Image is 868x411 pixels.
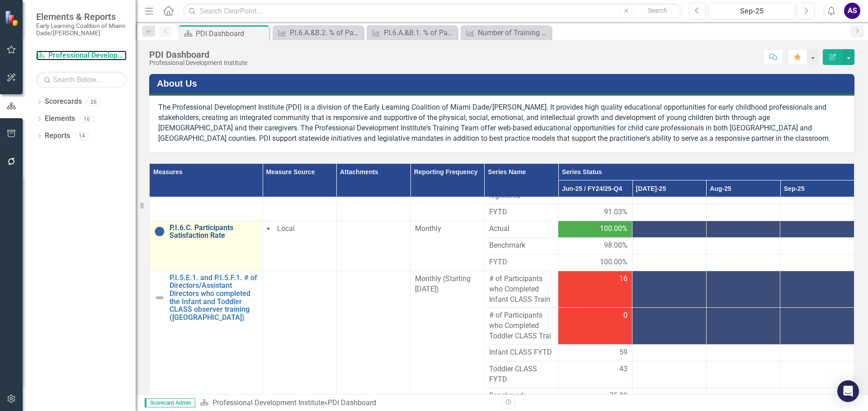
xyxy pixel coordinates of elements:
a: Professional Development Institute [212,398,324,407]
img: Not Defined [154,292,165,303]
img: No Information [154,226,165,237]
td: Double-Click to Edit [410,271,485,404]
td: Double-Click to Edit [632,221,707,237]
button: AS [844,3,860,19]
div: » [200,398,495,408]
td: Double-Click to Edit Right Click for Context Menu [150,221,263,271]
div: Open Intercom Messenger [837,380,859,402]
a: Reports [45,131,70,141]
div: Sep-25 [712,6,792,17]
a: P.I.6.A.&B.1. % of Participants Registering and Completing Training Courses in [GEOGRAPHIC_DATA] [369,27,455,38]
td: Double-Click to Edit [780,271,854,308]
td: Double-Click to Edit [263,221,337,271]
td: Double-Click to Edit [263,271,337,404]
td: Double-Click to Edit [632,271,707,308]
td: Double-Click to Edit [484,271,558,308]
span: Infant CLASS FYTD [489,347,554,358]
span: 43 [619,364,627,374]
span: Local [277,224,295,233]
td: Double-Click to Edit [410,221,485,271]
input: Search ClearPoint... [183,3,682,19]
span: Scorecard Admin [145,398,195,407]
div: Professional Development Institute [149,60,247,66]
a: P.I.6.A.&B.2. % of Participants Registering and Completing Training Courses in [GEOGRAPHIC_DATA] [275,27,361,38]
p: The Professional Development Institute (PDI) is a division of the Early Learning Coalition of Mia... [158,102,845,143]
td: Double-Click to Edit [780,221,854,237]
a: Scorecards [45,97,82,107]
td: Double-Click to Edit [706,237,780,254]
input: Search Below... [36,72,127,88]
td: Double-Click to Edit [484,308,558,345]
td: Double-Click to Edit [632,308,707,345]
span: 0 [623,310,627,321]
span: 100.00% [600,224,627,234]
td: Double-Click to Edit [558,271,632,308]
td: Double-Click to Edit [780,237,854,254]
span: 75.00 [609,391,627,401]
span: # of Participants who Completed Toddler CLASS Trai [489,310,554,342]
span: 59 [619,347,627,358]
td: Double-Click to Edit [558,221,632,237]
span: 100.00% [600,257,627,268]
td: Double-Click to Edit [484,388,558,404]
div: P.I.6.A.&B.1. % of Participants Registering and Completing Training Courses in [GEOGRAPHIC_DATA] [384,27,455,38]
span: # of Participants who Completed Infant CLASS Train [489,274,554,305]
td: Double-Click to Edit [558,308,632,345]
div: 14 [75,132,89,140]
td: Double-Click to Edit [780,308,854,345]
span: Actual [489,224,554,234]
span: Elements & Reports [36,11,127,22]
div: PDI Dashboard [328,398,376,407]
span: 98.00% [604,240,627,251]
td: Double-Click to Edit [780,388,854,404]
span: 91.03% [604,207,627,217]
span: Toddler CLASS FYTD [489,364,554,385]
td: Double-Click to Edit [632,237,707,254]
div: P.I.6.A.&B.2. % of Participants Registering and Completing Training Courses in [GEOGRAPHIC_DATA] [290,27,361,38]
h3: About Us [157,79,850,88]
td: Double-Click to Edit [336,221,410,271]
small: Early Learning Coalition of Miami Dade/[PERSON_NAME] [36,22,127,37]
button: Search [635,5,680,17]
td: Double-Click to Edit [632,388,707,404]
td: Double-Click to Edit [558,237,632,254]
td: Double-Click to Edit [706,221,780,237]
span: Benchmark [489,240,554,251]
td: Double-Click to Edit [336,271,410,404]
td: Double-Click to Edit [706,388,780,404]
span: FYTD [489,257,554,268]
a: P.I.5.E.1. and P.I.5.F.1. # of Directors/Assistant Directors who completed the Infant and Toddler... [170,274,258,322]
a: P.I.6.C. Participants Satisfaction Rate [170,224,258,240]
div: 16 [80,115,94,123]
button: Sep-25 [708,3,795,19]
div: 26 [86,98,101,106]
a: Professional Development Institute [36,51,127,61]
td: Double-Click to Edit [484,237,558,254]
td: Double-Click to Edit [706,271,780,308]
img: ClearPoint Strategy [5,10,20,26]
a: Number of Training Sessions Offered [463,27,549,38]
span: Search [648,7,667,14]
div: PDI Dashboard [149,50,247,60]
div: Monthly [415,224,480,234]
td: Double-Click to Edit [484,221,558,237]
td: Double-Click to Edit [558,388,632,404]
div: PDI Dashboard [196,28,267,39]
div: Number of Training Sessions Offered [478,27,549,38]
td: Double-Click to Edit [706,308,780,345]
span: 16 [619,274,627,284]
a: Elements [45,114,75,124]
span: FYTD [489,207,554,217]
span: Benchmark [489,391,554,401]
div: Monthly (Starting [DATE]) [415,274,480,295]
td: Double-Click to Edit Right Click for Context Menu [150,271,263,404]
